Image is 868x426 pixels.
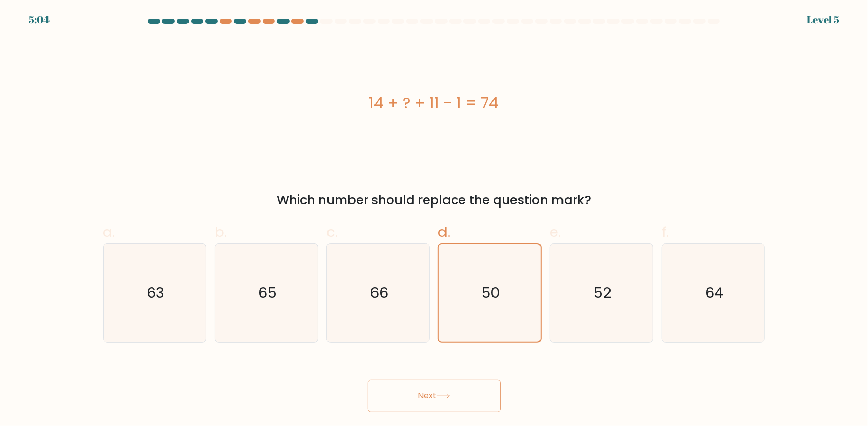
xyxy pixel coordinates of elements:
[103,91,765,114] div: 14 + ? + 11 - 1 = 74
[103,222,115,242] span: a.
[147,282,165,303] text: 63
[705,282,723,303] text: 64
[109,191,759,209] div: Which number should replace the question mark?
[368,380,501,412] button: Next
[215,222,227,242] span: b.
[29,12,50,28] div: 5:04
[438,222,450,242] span: d.
[550,222,561,242] span: e.
[807,12,839,28] div: Level 5
[370,282,388,303] text: 66
[258,282,277,303] text: 65
[662,222,669,242] span: f.
[326,222,338,242] span: c.
[593,282,612,303] text: 52
[482,282,500,303] text: 50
